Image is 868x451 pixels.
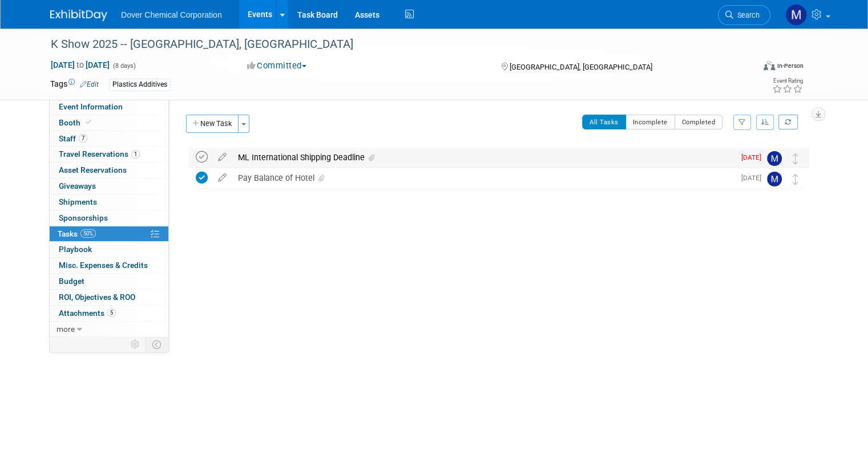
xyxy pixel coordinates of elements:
a: Budget [50,274,168,289]
span: [DATE] [741,153,767,161]
td: Personalize Event Tab Strip [126,337,146,352]
span: Travel Reservations [59,149,140,159]
a: ROI, Objectives & ROO [50,290,168,305]
div: Event Rating [772,78,803,84]
a: Playbook [50,242,168,257]
span: [GEOGRAPHIC_DATA], [GEOGRAPHIC_DATA] [510,63,652,71]
img: Megan Hopkins [785,4,807,26]
td: Tags [50,78,99,91]
span: Misc. Expenses & Credits [59,261,148,270]
button: Completed [675,115,723,129]
span: 7 [79,134,87,143]
a: Sponsorships [50,210,168,226]
a: Attachments5 [50,306,168,321]
a: Edit [80,80,99,88]
div: Pay Balance of Hotel [232,168,734,188]
a: Misc. Expenses & Credits [50,258,168,273]
span: to [75,60,86,70]
i: Move task [793,174,798,185]
a: edit [212,152,232,162]
span: Booth [59,118,94,127]
div: Event Format [692,59,804,76]
span: ROI, Objectives & ROO [59,292,135,302]
img: Format-Inperson.png [764,61,775,70]
a: Shipments [50,194,168,210]
a: Booth [50,115,168,131]
img: Megan Hopkins [767,151,782,166]
a: Asset Reservations [50,162,168,178]
a: edit [212,173,232,183]
span: Staff [59,134,87,143]
button: Incomplete [625,115,675,129]
a: Giveaways [50,178,168,194]
a: Staff7 [50,131,168,147]
div: K Show 2025 -- [GEOGRAPHIC_DATA], [GEOGRAPHIC_DATA] [47,34,740,55]
span: Budget [59,277,84,286]
span: 50% [80,229,96,238]
button: Committed [243,60,311,72]
span: [DATE] [DATE] [50,60,110,70]
img: Megan Hopkins [767,172,782,186]
span: Dover Chemical Corporation [121,10,222,19]
span: Giveaways [59,181,96,190]
span: Event Information [59,102,123,111]
span: 5 [107,308,116,317]
a: Event Information [50,99,168,115]
div: In-Person [777,62,804,70]
span: Search [733,11,760,19]
div: Plastics Additives [109,79,171,91]
span: Shipments [59,197,97,206]
span: more [56,324,75,334]
button: All Tasks [582,115,626,129]
span: Tasks [58,229,96,238]
a: Refresh [778,115,798,129]
span: Attachments [59,308,116,318]
a: Search [718,5,770,25]
a: Travel Reservations1 [50,147,168,162]
a: Tasks50% [50,226,168,242]
span: 1 [131,150,140,159]
a: more [50,322,168,337]
button: New Task [186,115,239,133]
span: (8 days) [112,62,136,70]
img: ExhibitDay [50,10,107,21]
i: Booth reservation complete [86,119,91,125]
span: Sponsorships [59,213,108,222]
span: Asset Reservations [59,165,127,174]
td: Toggle Event Tabs [146,337,169,352]
span: [DATE] [741,174,767,182]
div: ML International Shipping Deadline [232,148,734,167]
i: Move task [793,153,798,164]
span: Playbook [59,245,92,254]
